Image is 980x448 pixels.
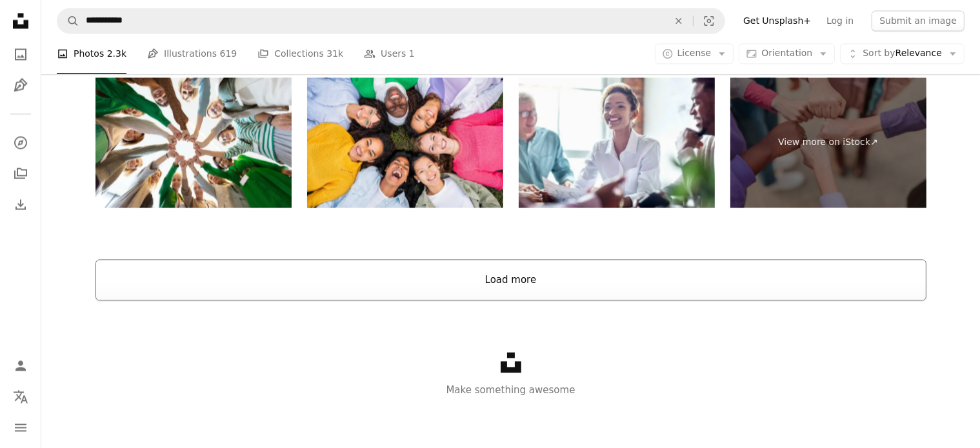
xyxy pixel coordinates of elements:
a: Log in [819,10,861,31]
img: Black Indian Nigerian multiracial mid adult woman smiling with office colleagues during business ... [519,77,715,208]
button: Clear [665,8,693,33]
a: Collections 31k [257,34,343,75]
button: Sort byRelevance [840,44,965,64]
a: Illustrations [8,72,34,98]
span: 1 [409,47,415,61]
span: 619 [220,47,237,61]
a: View more on iStock↗ [730,77,926,208]
img: Multiracial group of young women in circle smiling at camera together - Happy girlfriends having ... [307,77,503,208]
span: Sort by [863,48,895,59]
button: Orientation [739,44,835,64]
button: Language [8,384,34,409]
a: Log in / Sign up [8,353,34,378]
form: Find visuals sitewide [57,8,725,34]
span: Relevance [863,48,942,61]
a: Photos [8,41,34,67]
a: Explore [8,130,34,155]
span: 31k [326,47,343,61]
button: Submit an image [872,10,965,31]
button: Menu [8,414,34,440]
button: Load more [95,259,926,300]
p: Make something awesome [41,382,980,398]
button: License [655,44,734,64]
a: Get Unsplash+ [735,10,819,31]
a: Illustrations 619 [147,34,237,75]
span: License [677,48,712,59]
button: Search Unsplash [57,8,79,33]
button: Visual search [694,8,725,33]
a: Collections [8,161,34,186]
a: Users 1 [364,34,415,75]
a: Home — Unsplash [8,8,34,36]
img: Women’s team and power [95,77,292,208]
a: Download History [8,191,34,217]
span: Orientation [761,48,812,59]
